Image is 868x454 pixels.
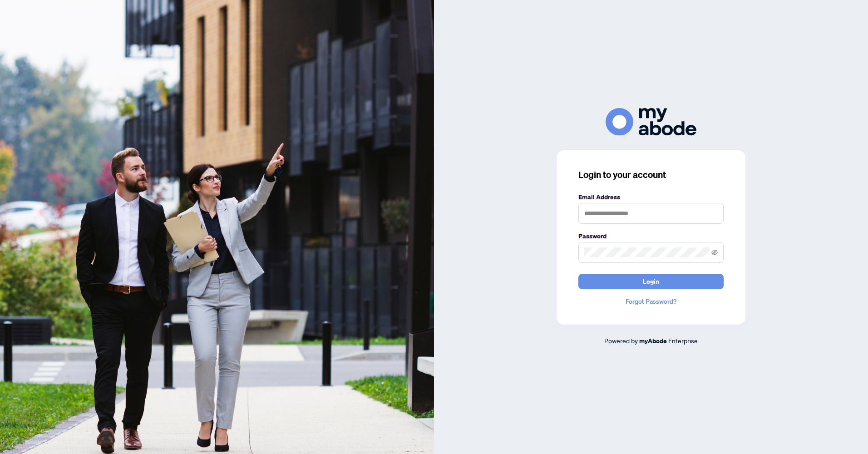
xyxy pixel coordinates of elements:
span: Powered by [604,336,638,345]
h3: Login to your account [578,168,724,181]
span: eye-invisible [711,249,718,256]
label: Email Address [578,192,724,202]
span: Login [643,274,659,289]
img: ma-logo [606,108,696,136]
a: Forgot Password? [578,296,724,306]
a: myAbode [639,336,667,346]
span: Enterprise [668,336,698,345]
button: Login [578,274,724,289]
label: Password [578,231,724,241]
